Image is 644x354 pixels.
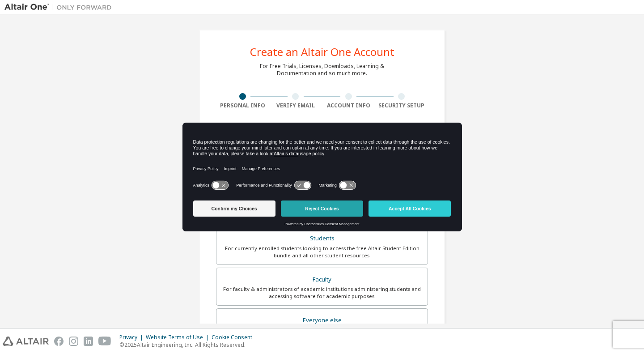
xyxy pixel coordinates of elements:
[222,245,422,259] div: For currently enrolled students looking to access the free Altair Student Edition bundle and all ...
[98,337,111,346] img: youtube.svg
[269,102,322,109] div: Verify Email
[146,334,212,341] div: Website Terms of Use
[84,337,93,346] img: linkedin.svg
[250,47,394,57] div: Create an Altair One Account
[119,334,146,341] div: Privacy
[375,102,428,109] div: Security Setup
[54,337,64,346] img: facebook.svg
[222,314,422,327] div: Everyone else
[222,273,422,286] div: Faculty
[3,337,49,346] img: altair_logo.svg
[260,63,384,77] div: For Free Trials, Licenses, Downloads, Learning & Documentation and so much more.
[212,334,258,341] div: Cookie Consent
[119,341,258,349] p: © 2025 Altair Engineering, Inc. All Rights Reserved.
[4,3,116,12] img: Altair One
[322,102,375,109] div: Account Info
[222,232,422,245] div: Students
[216,102,269,109] div: Personal Info
[69,337,78,346] img: instagram.svg
[222,286,422,300] div: For faculty & administrators of academic institutions administering students and accessing softwa...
